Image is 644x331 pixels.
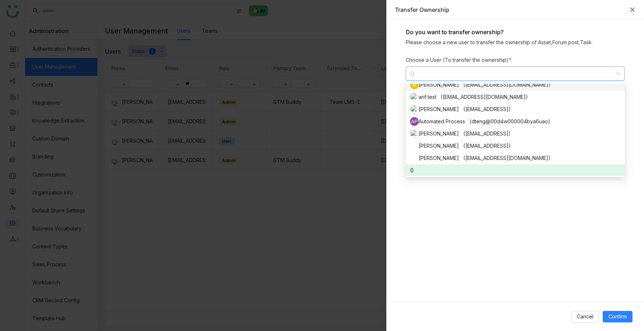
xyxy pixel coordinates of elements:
div: Choose a User (To transfer the ownership) [406,57,625,63]
img: 684a9ad2de261c4b36a3cd74 [410,142,419,150]
img: 684abccfde261c4b36a4c026 [410,93,419,101]
div: A [410,81,419,89]
button: Confirm [603,311,632,322]
nz-option-item: Azam Hussain [406,152,625,164]
div: [PERSON_NAME] ([EMAIL_ADDRESS]) [410,105,620,114]
nz-option-item: arif test [406,91,625,103]
img: 684a9aedde261c4b36a3ced9 [410,105,419,114]
img: 6860d480bc89cb0674c8c7e9 [410,129,419,138]
span: Confirm [608,313,627,321]
div: [PERSON_NAME] ([EMAIL_ADDRESS]) [410,142,620,150]
nz-option-item: Automated Process [406,115,625,128]
button: Cancel [571,311,599,322]
div: Transfer Ownership [395,6,626,14]
div: arif test ([EMAIL_ADDRESS][DOMAIN_NAME]) [410,93,620,101]
nz-option-item: arif [406,79,625,91]
button: Close [630,7,635,13]
nz-option-item: Azam Hussain [406,140,625,152]
div: Automated Process (dteng@00d4w000004bya6uao) [410,117,620,126]
div: Please choose a new user to transfer the ownership of Asset,Forum post,Task. [406,39,625,45]
div: () [410,67,614,81]
div: [PERSON_NAME] ([EMAIL_ADDRESS][DOMAIN_NAME]) [410,81,620,89]
nz-option-item: Arif uddin [406,103,625,115]
img: 685417580ab8ba194f5a36ce [410,154,419,162]
span: Cancel [577,313,593,321]
div: AP [410,117,419,126]
div: [PERSON_NAME] ([EMAIL_ADDRESS][DOMAIN_NAME]) [410,154,620,162]
div: () [410,166,620,174]
div: [PERSON_NAME] ([EMAIL_ADDRESS]) [410,129,620,138]
nz-option-item: Avneesh Srivastava [406,128,625,140]
div: Do you want to transfer ownership? [406,28,625,36]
